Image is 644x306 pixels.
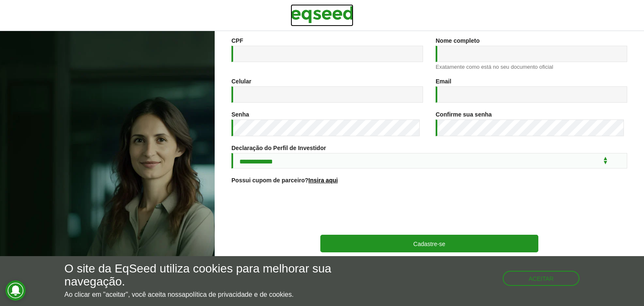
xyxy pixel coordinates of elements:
label: Celular [231,78,251,84]
label: Senha [231,112,249,117]
label: Email [436,78,451,84]
label: Confirme sua senha [436,112,492,117]
p: Ao clicar em "aceitar", você aceita nossa . [65,290,374,298]
label: Declaração do Perfil de Investidor [231,145,326,151]
a: Insira aqui [309,177,338,183]
label: Possui cupom de parceiro? [231,177,338,183]
div: Exatamente como está no seu documento oficial [436,64,627,70]
button: Cadastre-se [320,235,538,252]
a: política de privacidade e de cookies [185,291,292,298]
h5: O site da EqSeed utiliza cookies para melhorar sua navegação. [65,262,374,288]
label: Nome completo [436,38,480,44]
iframe: reCAPTCHA [366,194,493,226]
label: CPF [231,38,243,44]
button: Aceitar [503,271,580,286]
img: EqSeed Logo [291,4,353,25]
